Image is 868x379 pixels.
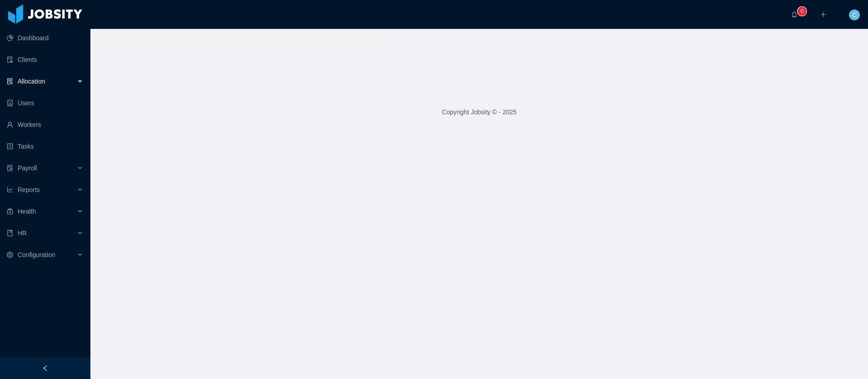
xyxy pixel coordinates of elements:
[7,252,13,258] i: icon: setting
[18,78,45,85] span: Allocation
[797,7,807,16] sup: 0
[7,94,83,112] a: icon: robotUsers
[18,229,27,237] span: HR
[90,97,868,128] footer: Copyright Jobsity © - 2025
[7,137,83,155] a: icon: profileTasks
[7,29,83,47] a: icon: pie-chartDashboard
[18,186,40,193] span: Reports
[7,116,83,134] a: icon: userWorkers
[791,11,797,18] i: icon: bell
[7,208,13,215] i: icon: medicine-box
[7,187,13,193] i: icon: line-chart
[820,11,826,18] i: icon: plus
[7,165,13,171] i: icon: file-protect
[852,9,857,20] span: C
[7,78,13,84] i: icon: solution
[18,164,37,172] span: Payroll
[18,251,55,258] span: Configuration
[18,208,36,215] span: Health
[7,51,83,69] a: icon: auditClients
[7,230,13,236] i: icon: book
